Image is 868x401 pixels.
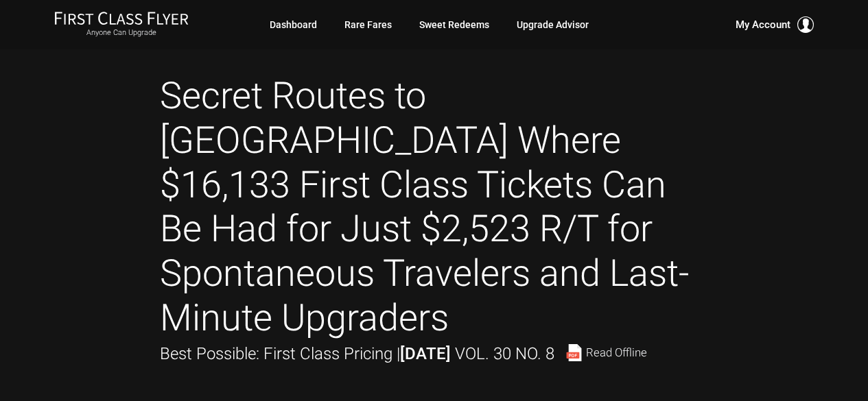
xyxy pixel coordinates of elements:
button: My Account [736,16,814,33]
a: Read Offline [565,344,647,361]
a: First Class FlyerAnyone Can Upgrade [54,11,189,38]
strong: [DATE] [400,344,451,363]
span: Read Offline [586,347,647,359]
img: First Class Flyer [54,11,189,25]
a: Sweet Redeems [419,12,489,37]
a: Upgrade Advisor [517,12,589,37]
a: Dashboard [270,12,317,37]
span: My Account [736,16,790,33]
span: Vol. 30 No. 8 [455,344,554,363]
a: Rare Fares [344,12,392,37]
h1: Secret Routes to [GEOGRAPHIC_DATA] Where $16,133 First Class Tickets Can Be Had for Just $2,523 R... [160,74,709,341]
small: Anyone Can Upgrade [54,28,189,38]
div: Best Possible: First Class Pricing | [160,341,647,367]
img: pdf-file.svg [565,344,583,361]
